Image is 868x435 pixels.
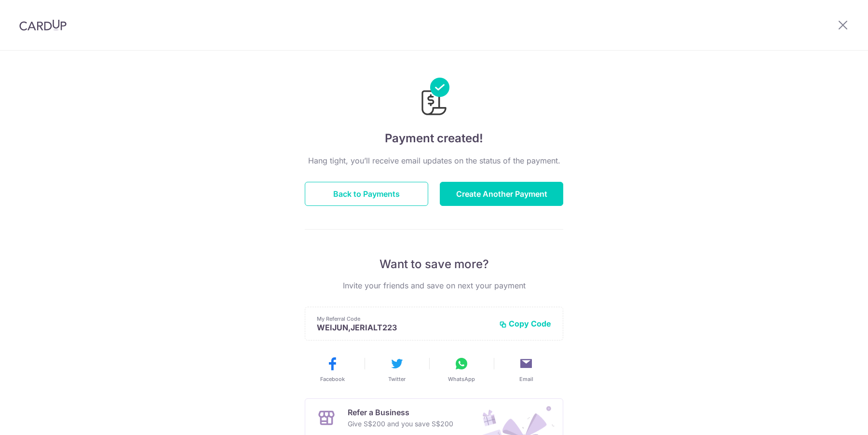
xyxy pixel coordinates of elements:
[448,375,475,383] span: WhatsApp
[305,280,563,291] p: Invite your friends and save on next your payment
[305,182,428,206] button: Back to Payments
[806,406,858,430] iframe: Opens a widget where you can find more information
[419,78,449,118] img: Payments
[368,356,425,383] button: Twitter
[19,19,67,31] img: CardUp
[348,407,453,418] p: Refer a Business
[320,375,345,383] span: Facebook
[440,182,563,206] button: Create Another Payment
[305,130,563,147] h4: Payment created!
[304,356,361,383] button: Facebook
[305,155,563,166] p: Hang tight, you’ll receive email updates on the status of the payment.
[305,257,563,272] p: Want to save more?
[388,375,406,383] span: Twitter
[519,375,533,383] span: Email
[348,418,453,430] p: Give S$200 and you save S$200
[433,356,490,383] button: WhatsApp
[317,323,491,332] p: WEIJUN,JERIALT223
[498,356,555,383] button: Email
[499,319,551,328] button: Copy Code
[317,315,491,323] p: My Referral Code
